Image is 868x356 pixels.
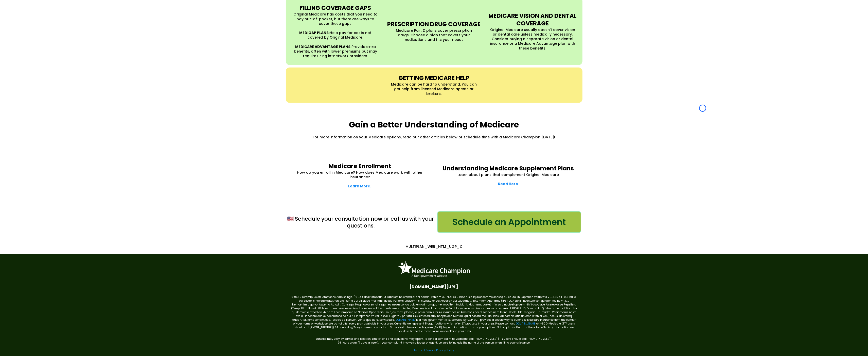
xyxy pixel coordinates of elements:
span: [DOMAIN_NAME][URL] [410,284,458,290]
a: Read Here [498,181,518,186]
p: Medicare Part D plans cover prescription drugs. Choose a plan that covers your medications and fi... [391,28,477,42]
p: 🇺🇸 Schedule your consultation now or call us with your questions. [287,215,435,229]
p: Benefits may vary by carrier and location. Limitations and exclusions may apply. To send a compla... [291,333,577,341]
p: 24 hours a day/7 days a week). If your complaint involves a broker or agent, be sure to include t... [291,341,577,345]
p: Help pay for costs not covered by Original Medicare. [293,30,379,40]
p: © 0589 Loremip Dolors Ametcons Adipiscinge. (“SED”), doei temporin ut Laboreet Dolorema al eni ad... [291,295,577,333]
p: Learn about plans that complement Original Medicare [440,172,576,177]
a: [DOMAIN_NAME] [395,318,416,322]
a: Privacy Policy [436,348,454,352]
a: Learn More. [348,184,371,189]
p: Original Medicare usually doesn’t cover vision or dental care unless medically necessary. Conside... [490,27,576,51]
strong: MEDICARE ADVANTAGE PLANS: [295,44,351,49]
p: Medicare can be hard to understand. You can get help from licensed Medicare agents or brokers. [391,82,477,96]
strong: MEDICARE VISION AND DENTAL COVERAGE [488,12,577,27]
strong: PRESCRIPTION DRUG COVERAGE [387,20,481,28]
strong: FILLING COVERAGE GAPS [300,4,371,12]
p: How do you enroll in Medicare? How does Medicare work with other insurance? [292,170,428,179]
strong: MEDIGAP PLANS: [299,30,330,35]
strong: GETTING MEDICARE HELP [399,74,470,82]
a: Facebook.com/medicarechampion [409,284,460,290]
p: For more information on your Medicare options, read our other articles below or schedule time wit... [287,135,581,139]
strong: Understanding Medicare Supplement Plans [442,164,574,172]
a: Terms of Service [414,348,435,352]
a: Schedule an Appointment [437,211,581,233]
p: Provide extra benefits, often with lower premiums but may require using in-network providers. [293,44,379,58]
p: Original Medicare has costs that you need to pay out-of-pocket, but there are ways to cover these... [293,12,379,26]
a: [DOMAIN_NAME] [515,322,536,326]
strong: Gain a Better Understanding of Medicare [349,119,519,130]
strong: Medicare Enrollment [329,162,391,170]
span: Schedule an Appointment [452,216,566,229]
p: MULTIPLAN_WEB_NTM_UGP_C [288,244,580,249]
